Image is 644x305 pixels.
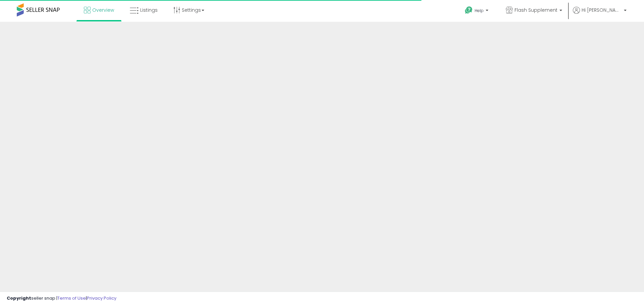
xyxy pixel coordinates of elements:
i: Get Help [465,6,473,14]
a: Privacy Policy [87,295,116,301]
span: Listings [140,7,158,13]
span: Overview [92,7,114,13]
span: Flash Supplement [515,7,557,13]
a: Terms of Use [57,295,86,301]
span: Hi [PERSON_NAME] [582,7,622,13]
a: Hi [PERSON_NAME] [573,7,627,22]
span: Help [475,8,484,13]
a: Help [460,1,495,22]
div: seller snap | | [7,295,116,302]
strong: Copyright [7,295,31,301]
